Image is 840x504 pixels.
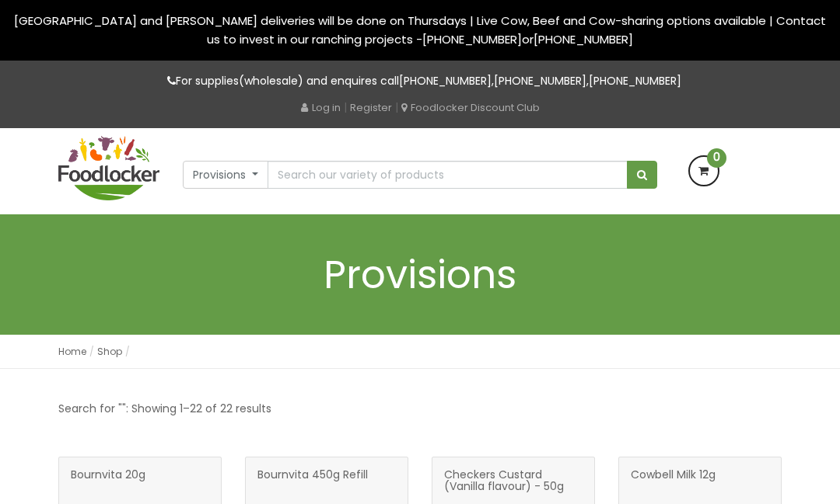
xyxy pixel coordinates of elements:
a: [PHONE_NUMBER] [534,31,633,47]
a: Shop [97,345,122,358]
a: [PHONE_NUMBER] [399,73,492,89]
button: Provisions [183,161,268,189]
a: Register [350,100,392,115]
span: Bournvita 20g [71,469,145,500]
span: 0 [707,148,726,168]
p: Search for "": Showing 1–22 of 22 results [58,400,271,418]
input: Search our variety of products [268,161,628,189]
span: Cowbell Milk 12g [631,469,716,500]
span: | [395,99,398,115]
a: [PHONE_NUMBER] [589,73,681,89]
span: [GEOGRAPHIC_DATA] and [PERSON_NAME] deliveries will be done on Thursdays | Live Cow, Beef and Cow... [14,12,826,47]
a: Log in [301,100,341,115]
p: For supplies(wholesale) and enquires call , , [58,72,782,90]
a: Foodlocker Discount Club [401,100,540,115]
span: Bournvita 450g Refill [257,469,368,500]
a: [PHONE_NUMBER] [422,31,522,47]
span: Checkers Custard (Vanilla flavour) - 50g [444,469,583,500]
h1: Provisions [58,253,782,296]
span: | [344,99,347,115]
img: FoodLocker [58,136,159,200]
a: [PHONE_NUMBER] [494,73,586,89]
a: Home [58,345,86,358]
